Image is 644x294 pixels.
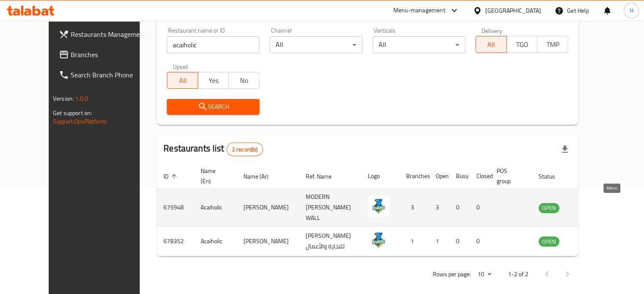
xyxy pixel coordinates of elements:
span: No [232,74,256,87]
a: Branches [52,44,156,65]
span: Search [174,102,253,112]
div: Menu-management [393,5,445,16]
span: All [479,38,503,51]
span: Name (Ar) [243,171,279,181]
input: Search for restaurant name or ID.. [167,36,260,53]
div: OPEN [539,236,559,247]
label: Upsell [173,63,188,69]
div: All [373,36,465,53]
div: Total records count [227,143,263,156]
span: 1.0.0 [75,93,88,104]
span: Branches [71,49,149,60]
td: MODERN [PERSON_NAME] WALL [299,189,361,226]
span: All [171,74,195,87]
span: Search Branch Phone [71,70,149,80]
span: Ref. Name [306,171,343,181]
td: 1 [429,226,449,256]
button: TGO [506,36,538,53]
td: [PERSON_NAME] للتجارة والأعمال [299,226,361,256]
td: 675948 [157,189,194,226]
th: Closed [470,163,490,189]
th: Action [576,163,605,189]
table: enhanced table [157,163,605,256]
button: No [228,72,260,89]
span: ID [163,171,180,181]
td: [PERSON_NAME] [237,226,299,256]
img: Acaiholic [368,229,389,250]
td: 678352 [157,226,194,256]
span: OPEN [539,237,559,247]
td: 0 [449,226,470,256]
button: All [167,72,198,89]
th: Busy [449,163,470,189]
span: TGO [510,38,534,51]
td: 0 [449,189,470,226]
img: Acaiholic [368,195,389,217]
td: 0 [470,226,490,256]
div: All [270,36,362,53]
button: Yes [198,72,229,89]
h2: Restaurants list [163,142,263,156]
span: 2 record(s) [227,146,263,154]
span: H [629,6,633,15]
span: Restaurants Management [71,29,149,39]
label: Delivery [481,27,503,33]
th: Branches [399,163,429,189]
td: 0 [470,189,490,226]
button: TMP [537,36,568,53]
p: Rows per page: [433,269,471,280]
td: 3 [399,189,429,226]
span: Version: [53,93,74,104]
th: Open [429,163,449,189]
a: Restaurants Management [52,24,156,44]
button: All [475,36,507,53]
span: Yes [202,74,226,87]
span: OPEN [539,203,559,213]
span: Status [539,171,566,181]
td: Acaiholic [194,226,237,256]
a: Search Branch Phone [52,65,156,85]
td: 1 [399,226,429,256]
td: Acaiholic [194,189,237,226]
div: Rows per page: [474,268,495,281]
td: [PERSON_NAME] [237,189,299,226]
button: Search [167,99,260,115]
a: Support.OpsPlatform [53,116,107,127]
td: 3 [429,189,449,226]
span: Get support on: [53,107,92,118]
th: Logo [361,163,399,189]
div: Export file [555,139,575,159]
span: Name (En) [201,166,227,186]
p: 1-2 of 2 [508,269,528,280]
span: TMP [541,38,565,51]
div: [GEOGRAPHIC_DATA] [485,6,541,15]
span: POS group [497,166,522,186]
